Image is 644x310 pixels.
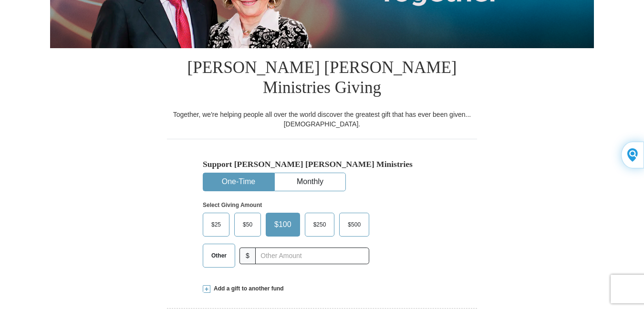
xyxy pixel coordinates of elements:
span: $25 [207,217,226,232]
div: Together, we're helping people all over the world discover the greatest gift that has ever been g... [167,110,477,129]
span: $ [239,248,256,264]
button: One-Time [203,173,274,191]
input: Other Amount [255,248,369,264]
span: $500 [343,217,365,232]
span: Add a gift to another fund [210,285,284,293]
button: Monthly [275,173,345,191]
h5: Support [PERSON_NAME] [PERSON_NAME] Ministries [203,159,441,169]
span: $250 [309,217,331,232]
strong: Select Giving Amount [203,202,262,208]
span: $50 [238,217,257,232]
span: $100 [270,217,296,232]
h1: [PERSON_NAME] [PERSON_NAME] Ministries Giving [167,48,477,110]
span: Other [207,248,231,263]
